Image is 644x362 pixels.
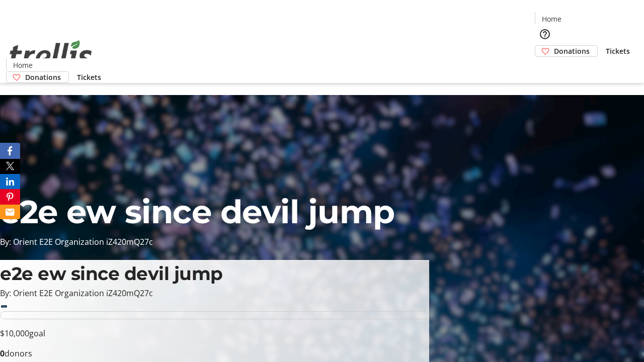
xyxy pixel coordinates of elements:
button: Help [535,24,555,44]
span: Tickets [606,46,630,56]
a: Tickets [598,46,638,56]
a: Donations [535,45,598,57]
span: Home [13,60,33,70]
span: Home [542,14,561,24]
a: Home [535,14,568,24]
span: Tickets [77,72,101,82]
span: Donations [554,46,590,56]
a: Home [7,60,39,70]
span: Donations [25,72,61,82]
button: Cart [535,57,555,77]
a: Tickets [69,72,109,82]
a: Donations [6,71,69,83]
img: Orient E2E Organization iZ420mQ27c's Logo [6,29,96,79]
